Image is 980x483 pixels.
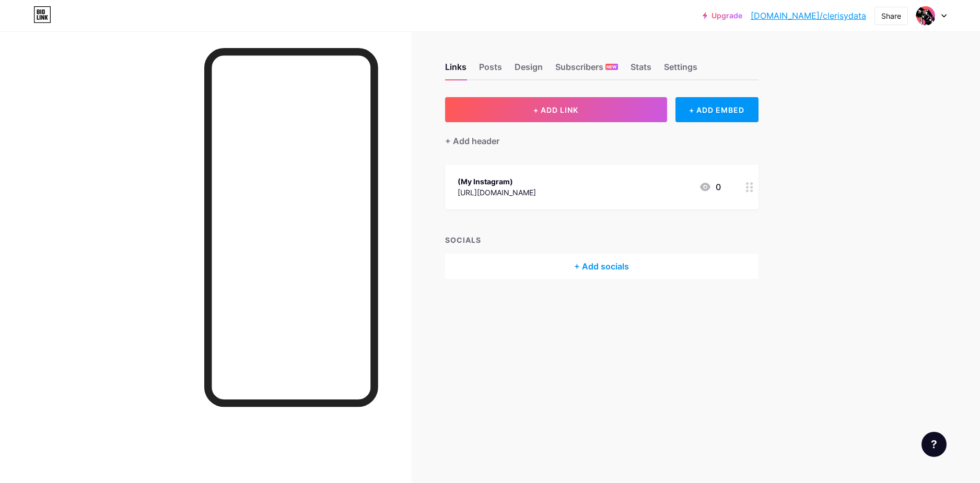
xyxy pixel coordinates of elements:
div: (My Instagram) [458,176,536,187]
div: [URL][DOMAIN_NAME] [458,187,536,198]
div: + Add socials [445,254,759,279]
div: Links [445,61,466,79]
div: Settings [664,61,697,79]
div: Posts [479,61,502,79]
div: Share [881,10,901,21]
div: + ADD EMBED [675,97,759,122]
div: Subscribers [555,61,618,79]
div: Stats [631,61,651,79]
a: Upgrade [703,11,742,20]
img: Justin Stevens [916,6,936,26]
div: SOCIALS [445,234,759,245]
div: 0 [699,181,721,193]
span: + ADD LINK [533,105,578,114]
span: NEW [606,64,616,70]
a: [DOMAIN_NAME]/clerisydata [751,9,866,22]
div: + Add header [445,135,499,147]
div: Design [515,61,543,79]
button: + ADD LINK [445,97,667,122]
